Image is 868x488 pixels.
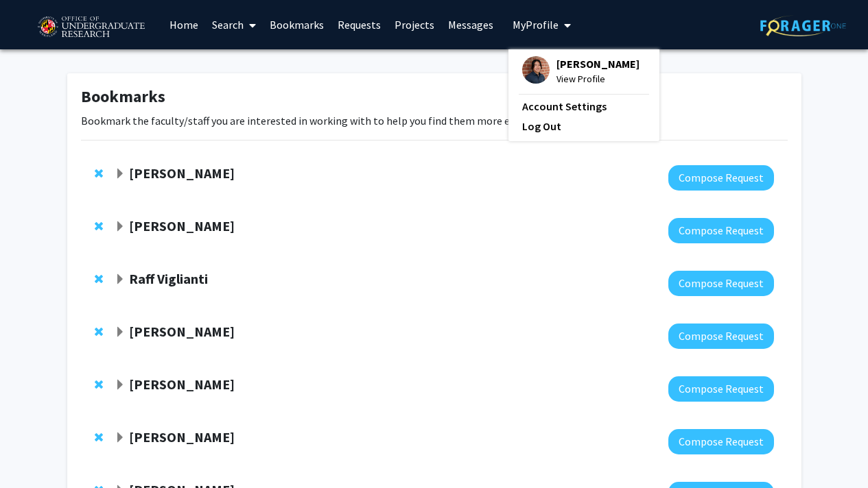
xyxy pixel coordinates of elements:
strong: [PERSON_NAME] [129,217,235,234]
strong: [PERSON_NAME] [129,323,235,340]
div: Profile Picture[PERSON_NAME]View Profile [522,56,640,86]
span: View Profile [556,71,640,86]
strong: Raff Viglianti [129,270,208,287]
a: Requests [331,1,388,49]
span: Remove Leah Dodson from bookmarks [95,221,103,232]
button: Compose Request to Wolfgang Losert [668,429,774,454]
h1: Bookmarks [81,87,788,107]
button: Compose Request to Peter Murrell [668,165,774,191]
a: Projects [388,1,441,49]
a: Home [163,1,205,49]
span: Expand Raff Viglianti Bookmark [115,274,126,285]
strong: [PERSON_NAME] [129,164,235,182]
a: Log Out [522,118,646,134]
span: Expand Leah Dodson Bookmark [115,221,126,232]
span: Remove Dong Liang from bookmarks [95,326,103,337]
a: Messages [441,1,500,49]
span: My Profile [513,18,559,32]
span: Expand Wolfgang Losert Bookmark [115,432,126,443]
button: Compose Request to Dong Liang [668,324,774,349]
img: Profile Picture [522,56,550,84]
span: Remove Peter Murrell from bookmarks [95,168,103,179]
span: Expand Peter Murrell Bookmark [115,169,126,180]
iframe: Chat [10,426,58,478]
span: Remove Daniel Serrano from bookmarks [95,379,103,390]
a: Account Settings [522,98,646,114]
strong: [PERSON_NAME] [129,428,235,446]
span: [PERSON_NAME] [556,56,640,71]
span: Remove Raff Viglianti from bookmarks [95,273,103,284]
a: Search [205,1,263,49]
button: Compose Request to Leah Dodson [668,218,774,243]
span: Remove Wolfgang Losert from bookmarks [95,432,103,443]
img: ForagerOne Logo [760,15,846,36]
button: Compose Request to Daniel Serrano [668,376,774,402]
img: University of Maryland Logo [33,10,149,45]
a: Bookmarks [263,1,331,49]
p: Bookmark the faculty/staff you are interested in working with to help you find them more easily l... [81,112,788,129]
button: Compose Request to Raff Viglianti [668,271,774,296]
span: Expand Dong Liang Bookmark [115,327,126,338]
span: Expand Daniel Serrano Bookmark [115,380,126,391]
strong: [PERSON_NAME] [129,376,235,393]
